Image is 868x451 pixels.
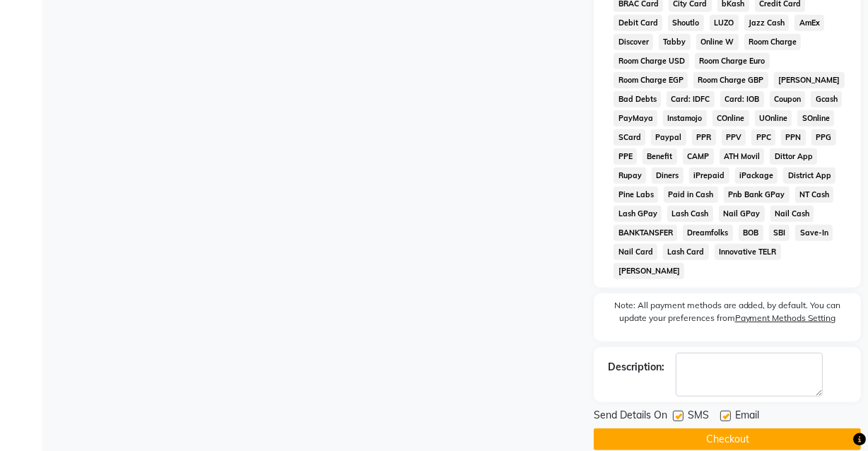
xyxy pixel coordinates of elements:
[755,110,792,127] span: UOnline
[794,15,824,31] span: AmEx
[614,206,662,222] span: Lash GPay
[795,225,833,241] span: Save-In
[712,110,749,127] span: COnline
[719,206,765,222] span: Nail GPay
[614,91,661,107] span: Bad Debts
[614,110,657,127] span: PayMaya
[663,110,707,127] span: Instamojo
[614,129,645,146] span: SCard
[811,91,842,107] span: Gcash
[710,15,739,31] span: LUZO
[811,129,836,146] span: PPG
[781,129,806,146] span: PPN
[744,15,790,31] span: Jazz Cash
[770,148,817,165] span: Dittor App
[614,53,689,69] span: Room Charge USD
[693,72,768,88] span: Room Charge GBP
[614,244,657,260] span: Nail Card
[614,34,653,50] span: Discover
[720,148,765,165] span: ATH Movil
[720,91,764,107] span: Card: IOB
[614,187,658,203] span: Pine Labs
[783,168,835,184] span: District App
[770,206,814,222] span: Nail Cash
[614,225,677,241] span: BANKTANSFER
[739,225,763,241] span: BOB
[683,148,714,165] span: CAMP
[735,408,759,426] span: Email
[715,244,781,260] span: Innovative TELR
[614,148,637,165] span: PPE
[774,72,845,88] span: [PERSON_NAME]
[594,408,667,426] span: Send Details On
[689,168,729,184] span: iPrepaid
[652,168,684,184] span: Diners
[735,168,778,184] span: iPackage
[667,91,715,107] span: Card: IDFC
[696,34,739,50] span: Online W
[643,148,677,165] span: Benefit
[594,428,861,450] button: Checkout
[664,187,718,203] span: Paid in Cash
[651,129,686,146] span: Paypal
[614,168,646,184] span: Rupay
[659,34,691,50] span: Tabby
[797,110,834,127] span: SOnline
[608,299,847,330] label: Note: All payment methods are added, by default. You can update your preferences from
[795,187,834,203] span: NT Cash
[769,225,790,241] span: SBI
[688,408,709,426] span: SMS
[724,187,790,203] span: Pnb Bank GPay
[770,91,806,107] span: Coupon
[668,15,704,31] span: Shoutlo
[751,129,775,146] span: PPC
[695,53,770,69] span: Room Charge Euro
[692,129,716,146] span: PPR
[614,263,684,279] span: [PERSON_NAME]
[614,15,662,31] span: Debit Card
[608,360,664,375] div: Description:
[614,72,688,88] span: Room Charge EGP
[667,206,713,222] span: Lash Cash
[744,34,802,50] span: Room Charge
[722,129,746,146] span: PPV
[683,225,733,241] span: Dreamfolks
[735,312,836,324] label: Payment Methods Setting
[663,244,709,260] span: Lash Card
